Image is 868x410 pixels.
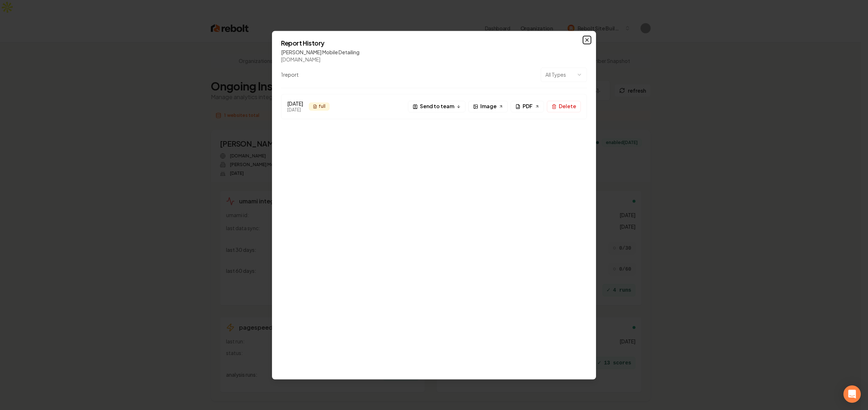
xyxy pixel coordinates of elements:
[281,48,587,56] div: [PERSON_NAME] Mobile Detailing
[547,101,581,112] button: Delete
[281,71,299,78] div: 1 report
[287,100,303,107] div: [DATE]
[408,101,465,112] button: Send to team
[420,102,454,110] span: Send to team
[319,103,325,109] span: full
[281,56,587,63] div: [DOMAIN_NAME]
[287,107,303,113] div: [DATE]
[559,102,576,110] span: Delete
[511,101,544,112] a: PDF
[523,102,533,110] span: PDF
[480,102,497,110] span: Image
[281,40,587,46] h2: Report History
[468,101,508,112] a: Image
